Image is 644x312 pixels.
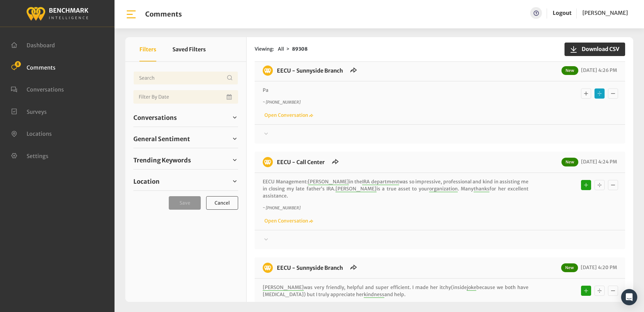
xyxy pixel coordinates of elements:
[273,66,347,76] h6: EECU - Sunnyside Branch
[133,113,177,122] span: Conversations
[553,7,572,19] a: Logout
[292,46,308,52] strong: 89308
[263,157,273,167] img: benchmark
[553,9,572,16] a: Logout
[133,71,238,85] input: Username
[263,218,313,224] a: Open Conversation
[11,41,55,48] a: Dashboard
[15,61,21,67] span: 8
[172,37,206,61] button: Saved Filters
[206,196,238,210] button: Cancel
[579,284,620,297] div: Basic example
[133,156,191,165] span: Trending Keywords
[11,108,47,114] a: Surveys
[263,87,528,94] p: Pa
[11,130,52,136] a: Locations
[263,205,300,210] i: ~ [PHONE_NUMBER]
[579,67,617,73] span: [DATE] 4:26 PM
[263,100,300,105] i: ~ [PHONE_NUMBER]
[362,179,399,185] span: IRA department
[582,9,628,16] span: [PERSON_NAME]
[11,85,64,92] a: Conversations
[277,159,325,165] a: EECU - Call Center
[263,178,528,200] p: EECU Management: in the was so impressive, professional and kind in assisting me in closing my la...
[145,10,182,18] h1: Comments
[578,45,619,53] span: Download CSV
[133,134,190,144] span: General Sentiment
[467,284,476,291] span: joke
[579,178,620,192] div: Basic example
[263,112,313,118] a: Open Conversation
[263,263,273,273] img: benchmark
[11,152,49,159] a: Settings
[139,37,156,61] button: Filters
[579,87,620,100] div: Basic example
[277,67,343,74] a: EECU - Sunnyside Branch
[133,177,160,186] span: Location
[27,108,47,115] span: Surveys
[225,90,234,104] button: Open Calendar
[579,159,617,165] span: [DATE] 4:24 PM
[278,46,284,52] span: All
[27,42,55,49] span: Dashboard
[263,284,304,291] span: [PERSON_NAME]
[273,157,329,167] h6: EECU - Call Center
[364,291,384,298] span: kindness
[561,66,578,75] span: New
[474,186,489,192] span: thanks
[335,186,377,192] span: [PERSON_NAME]
[565,43,625,56] button: Download CSV
[27,130,52,137] span: Locations
[27,152,49,159] span: Settings
[27,64,56,71] span: Comments
[561,263,578,272] span: New
[621,289,637,305] div: Open Intercom Messenger
[579,264,617,270] span: [DATE] 4:20 PM
[582,7,628,19] a: [PERSON_NAME]
[561,158,578,166] span: New
[26,5,89,22] img: benchmark
[133,112,238,123] a: Conversations
[11,63,56,70] a: Comments 8
[27,86,64,93] span: Conversations
[133,90,238,104] input: Date range input field
[273,263,347,273] h6: EECU - Sunnyside Branch
[125,8,137,20] img: bar
[133,134,238,144] a: General Sentiment
[263,66,273,76] img: benchmark
[429,186,458,192] span: organization
[133,176,238,186] a: Location
[133,155,238,165] a: Trending Keywords
[263,284,528,298] p: was very friendly, helpful and super efficient. I made her itchy(inside because we both have [MED...
[308,179,349,185] span: [PERSON_NAME]
[255,46,274,53] span: Viewing:
[277,264,343,271] a: EECU - Sunnyside Branch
